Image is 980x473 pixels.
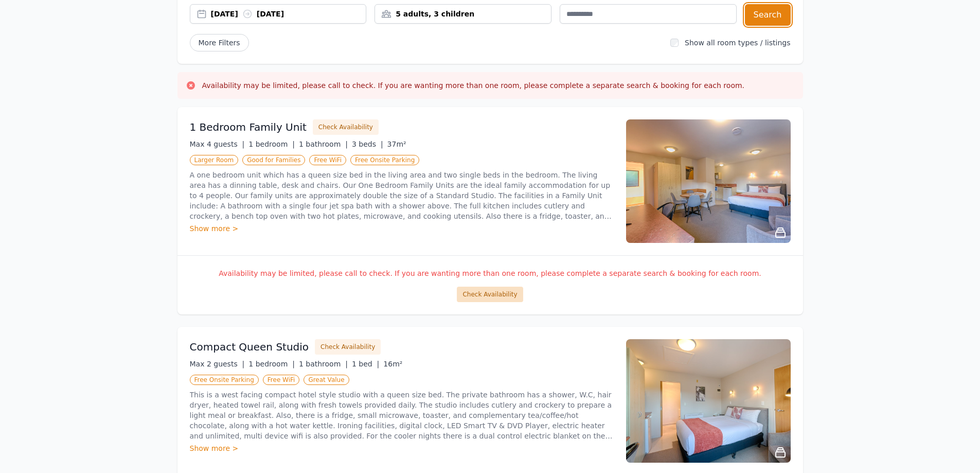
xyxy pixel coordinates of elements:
span: 16m² [383,360,402,368]
span: 37m² [387,140,406,148]
button: Search [745,4,791,26]
span: Free WiFi [263,375,300,385]
div: Show more > [190,443,614,453]
button: Check Availability [315,339,381,355]
div: Show more > [190,223,614,234]
span: Free Onsite Parking [190,375,259,385]
span: Free Onsite Parking [350,155,419,165]
span: 1 bedroom | [248,360,295,368]
p: Availability may be limited, please call to check. If you are wanting more than one room, please ... [190,268,791,278]
label: Show all room types / listings [685,39,790,47]
button: Check Availability [457,287,523,302]
p: A one bedroom unit which has a queen size bed in the living area and two single beds in the bedro... [190,170,614,221]
span: 3 beds | [352,140,383,148]
span: 1 bedroom | [248,140,295,148]
span: More Filters [190,34,249,51]
div: [DATE] [DATE] [211,9,366,19]
div: 5 adults, 3 children [375,9,551,19]
span: Free WiFi [309,155,346,165]
span: Larger Room [190,155,239,165]
h3: 1 Bedroom Family Unit [190,120,307,134]
p: This is a west facing compact hotel style studio with a queen size bed. The private bathroom has ... [190,390,614,441]
h3: Compact Queen Studio [190,340,309,354]
span: 1 bathroom | [299,140,348,148]
h3: Availability may be limited, please call to check. If you are wanting more than one room, please ... [202,80,745,91]
span: 1 bathroom | [299,360,348,368]
span: Max 2 guests | [190,360,245,368]
span: Max 4 guests | [190,140,245,148]
span: Good for Families [242,155,305,165]
span: 1 bed | [352,360,379,368]
button: Check Availability [313,119,379,135]
span: Great Value [304,375,349,385]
